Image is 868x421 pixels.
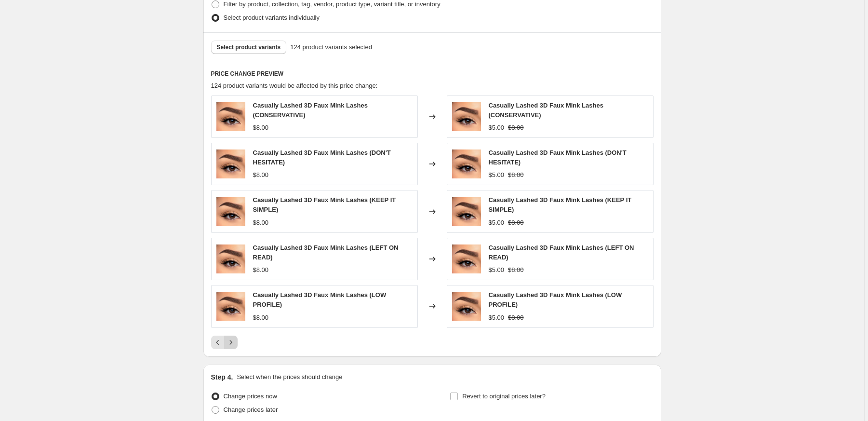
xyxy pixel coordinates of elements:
[253,244,399,261] span: Casually Lashed 3D Faux Mink Lashes (LEFT ON READ)
[253,170,269,180] div: $8.00
[253,102,368,119] span: Casually Lashed 3D Faux Mink Lashes (CONSERVATIVE)
[452,197,481,226] img: admit-it-3d-faux-mink-lashes-beauty-creations-elc-admit-it-785178_80x.jpg
[489,218,505,228] div: $5.00
[452,102,481,131] img: admit-it-3d-faux-mink-lashes-beauty-creations-elc-admit-it-785178_80x.jpg
[290,42,372,52] span: 124 product variants selected
[489,102,603,119] span: Casually Lashed 3D Faux Mink Lashes (CONSERVATIVE)
[452,244,481,273] img: admit-it-3d-faux-mink-lashes-beauty-creations-elc-admit-it-785178_80x.jpg
[211,336,238,349] nav: Pagination
[216,197,245,226] img: admit-it-3d-faux-mink-lashes-beauty-creations-elc-admit-it-785178_80x.jpg
[462,393,546,400] span: Revert to original prices later?
[211,372,233,382] h2: Step 4.
[216,102,245,131] img: admit-it-3d-faux-mink-lashes-beauty-creations-elc-admit-it-785178_80x.jpg
[508,218,524,228] strike: $8.00
[508,313,524,323] strike: $8.00
[253,265,269,275] div: $8.00
[224,393,277,400] span: Change prices now
[211,41,287,54] button: Select product variants
[253,149,391,166] span: Casually Lashed 3D Faux Mink Lashes (DON'T HESITATE)
[489,149,627,166] span: Casually Lashed 3D Faux Mink Lashes (DON'T HESITATE)
[489,123,505,133] div: $5.00
[216,244,245,273] img: admit-it-3d-faux-mink-lashes-beauty-creations-elc-admit-it-785178_80x.jpg
[489,313,505,323] div: $5.00
[237,372,342,382] p: Select when the prices should change
[253,196,396,213] span: Casually Lashed 3D Faux Mink Lashes (KEEP IT SIMPLE)
[489,291,622,308] span: Casually Lashed 3D Faux Mink Lashes (LOW PROFILE)
[489,265,505,275] div: $5.00
[253,218,269,228] div: $8.00
[211,336,225,349] button: Previous
[217,43,281,51] span: Select product variants
[211,70,654,78] h6: PRICE CHANGE PREVIEW
[253,123,269,133] div: $8.00
[253,291,387,308] span: Casually Lashed 3D Faux Mink Lashes (LOW PROFILE)
[508,170,524,180] strike: $8.00
[224,406,278,413] span: Change prices later
[216,149,245,178] img: admit-it-3d-faux-mink-lashes-beauty-creations-elc-admit-it-785178_80x.jpg
[508,265,524,275] strike: $8.00
[211,82,378,89] span: 124 product variants would be affected by this price change:
[224,336,238,349] button: Next
[253,313,269,323] div: $8.00
[489,196,632,213] span: Casually Lashed 3D Faux Mink Lashes (KEEP IT SIMPLE)
[224,14,320,21] span: Select product variants individually
[489,244,634,261] span: Casually Lashed 3D Faux Mink Lashes (LEFT ON READ)
[489,170,505,180] div: $5.00
[216,292,245,321] img: admit-it-3d-faux-mink-lashes-beauty-creations-elc-admit-it-785178_80x.jpg
[508,123,524,133] strike: $8.00
[452,149,481,178] img: admit-it-3d-faux-mink-lashes-beauty-creations-elc-admit-it-785178_80x.jpg
[224,0,441,8] span: Filter by product, collection, tag, vendor, product type, variant title, or inventory
[452,292,481,321] img: admit-it-3d-faux-mink-lashes-beauty-creations-elc-admit-it-785178_80x.jpg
